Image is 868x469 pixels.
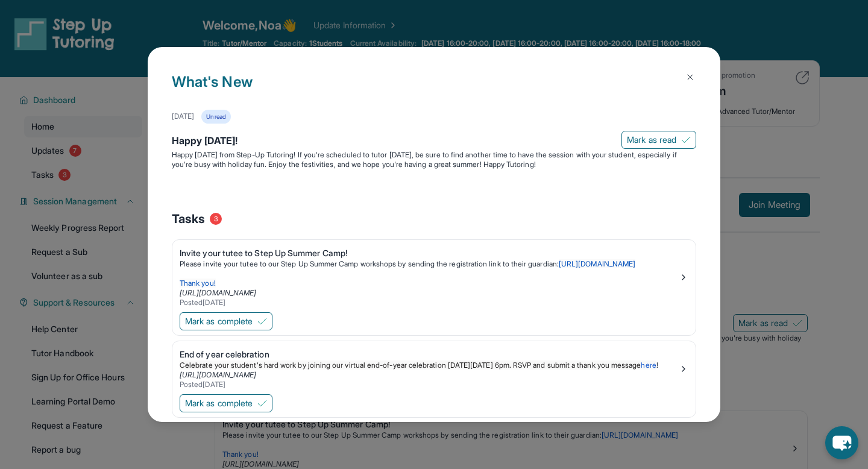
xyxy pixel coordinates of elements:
[172,341,696,392] a: End of year celebrationCelebrate your student's hard work by joining our virtual end-of-year cele...
[180,360,679,370] p: !
[641,360,656,370] a: here
[180,298,679,307] div: Posted [DATE]
[685,72,695,82] img: Close Icon
[180,370,256,379] a: [URL][DOMAIN_NAME]
[257,316,267,326] img: Mark as complete
[180,247,679,259] div: Invite your tutee to Step Up Summer Camp!
[180,360,641,370] span: Celebrate your student's hard work by joining our virtual end-of-year celebration [DATE][DATE] 6p...
[825,426,858,459] button: chat-button
[180,312,272,330] button: Mark as complete
[172,71,696,110] h1: What's New
[172,150,696,169] p: Happy [DATE] from Step-Up Tutoring! If you're scheduled to tutor [DATE], be sure to find another ...
[180,394,272,412] button: Mark as complete
[180,380,679,389] div: Posted [DATE]
[559,259,635,268] a: [URL][DOMAIN_NAME]
[185,315,253,327] span: Mark as complete
[185,397,253,409] span: Mark as complete
[172,210,205,227] span: Tasks
[681,135,691,145] img: Mark as read
[172,133,696,150] div: Happy [DATE]!
[210,213,222,225] span: 3
[180,288,256,297] a: [URL][DOMAIN_NAME]
[201,110,230,124] div: Unread
[172,112,194,121] div: [DATE]
[257,398,267,408] img: Mark as complete
[172,240,696,310] a: Invite your tutee to Step Up Summer Camp!Please invite your tutee to our Step Up Summer Camp work...
[180,279,216,288] span: Thank you!
[621,131,696,149] button: Mark as read
[180,259,679,269] p: Please invite your tutee to our Step Up Summer Camp workshops by sending the registration link to...
[627,134,676,146] span: Mark as read
[180,348,679,360] div: End of year celebration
